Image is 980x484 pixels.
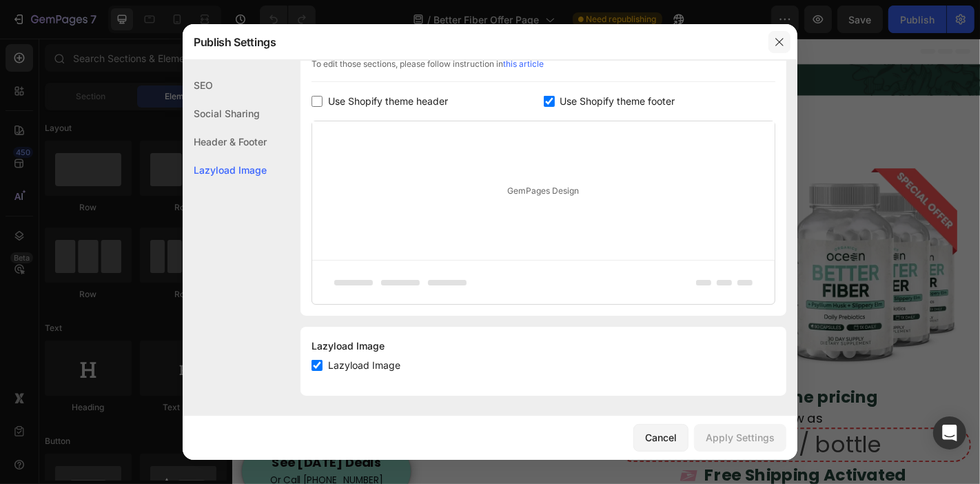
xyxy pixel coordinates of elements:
div: Social Sharing [183,99,267,128]
strong: $29 [575,431,621,466]
img: Organics Ocean Better Fiber [440,143,802,370]
button: Apply Settings [694,424,786,452]
div: Header & Footer [183,128,267,156]
span: modern fibers for constipation, hunger, and [MEDICAL_DATA]* [12,182,348,282]
span: Lazyload Image [328,357,400,374]
div: Apply Settings [706,430,775,445]
span: top rated fiber* [39,296,156,316]
div: To edit those sections, please follow instruction in [312,58,775,82]
span: Use Shopify theme header [328,93,448,110]
h2: / bottle [425,432,815,467]
span: Tested Twice for Purity And Safety [39,375,273,394]
div: GemPages Design [312,121,775,260]
s: $39 [522,431,568,466]
div: Lazyload Image [183,156,267,184]
p: Better Fiber = Better Poops [12,37,815,54]
span: Only 3 Caps Daily [39,349,160,368]
span: Psyllium + Slippery Elm + Aloe [39,323,243,342]
div: SEO [183,71,267,99]
div: Publish Settings [183,24,762,60]
a: this article [503,59,544,69]
div: Lazyload Image [312,338,775,354]
strong: See [DATE] Deals [43,459,164,478]
button: Cancel [633,424,688,452]
p: Limited time pricing [425,385,815,409]
span: Use Shopify theme footer [560,93,675,110]
p: as low as [425,411,815,429]
div: Cancel [645,430,677,445]
img: gempages_466291580341322862-c8a4cd8a-9d42-4898-89fc-f086c4adb539.svg [10,134,114,169]
div: Open Intercom Messenger [933,416,966,450]
img: gempages_466291580341322862-e6533980-497b-4206-a5d0-39a78d8a65fc.svg [10,416,293,429]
